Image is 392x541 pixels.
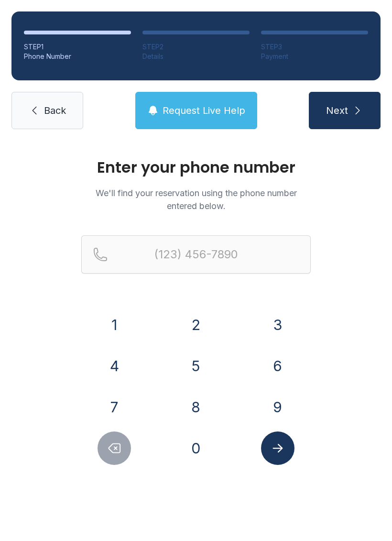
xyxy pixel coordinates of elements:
[261,390,294,424] button: 9
[98,308,131,342] button: 1
[98,349,131,383] button: 4
[81,187,311,212] p: We'll find your reservation using the phone number entered below.
[261,308,294,342] button: 3
[142,42,250,52] div: STEP 2
[179,431,213,465] button: 0
[179,390,213,424] button: 8
[179,349,213,383] button: 5
[98,431,131,465] button: Delete number
[44,104,66,117] span: Back
[261,431,294,465] button: Submit lookup form
[24,42,131,52] div: STEP 1
[261,349,294,383] button: 6
[179,308,213,342] button: 2
[81,160,311,175] h1: Enter your phone number
[24,52,131,61] div: Phone Number
[326,104,348,117] span: Next
[261,52,368,61] div: Payment
[81,235,311,274] input: Reservation phone number
[163,104,245,117] span: Request Live Help
[142,52,250,61] div: Details
[98,390,131,424] button: 7
[261,42,368,52] div: STEP 3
